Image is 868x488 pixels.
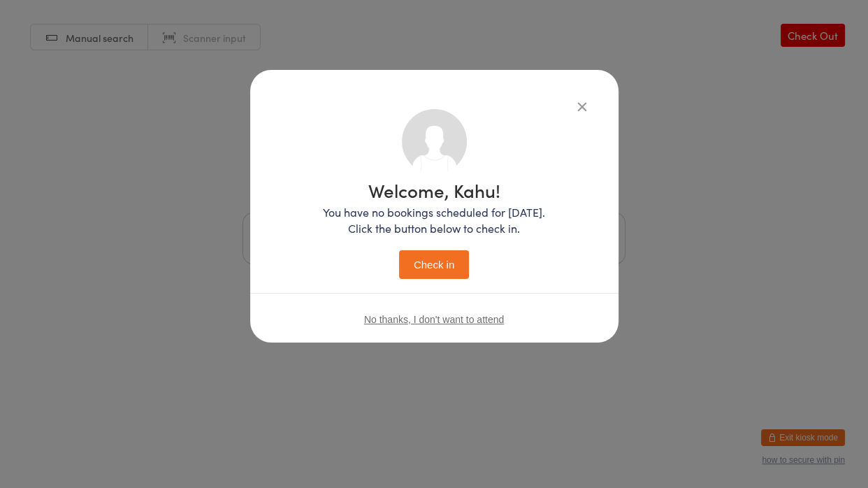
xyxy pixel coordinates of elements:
[323,181,545,199] h1: Welcome, Kahu!
[402,109,467,174] img: no_photo.png
[364,314,504,325] button: No thanks, I don't want to attend
[323,204,545,236] p: You have no bookings scheduled for [DATE]. Click the button below to check in.
[399,250,469,279] button: Check in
